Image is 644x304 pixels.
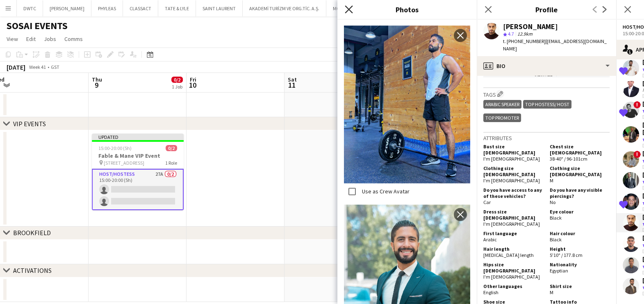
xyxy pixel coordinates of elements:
a: Jobs [41,34,59,44]
h5: Shirt size [550,283,610,289]
span: M [550,289,553,295]
h5: Bust size [DEMOGRAPHIC_DATA] [483,143,543,156]
span: Thu [92,76,102,83]
button: PHYLEAS [91,0,123,16]
span: I'm [DEMOGRAPHIC_DATA] [483,274,540,280]
h5: Nationality [550,261,610,268]
div: VIP EVENTS [13,120,46,128]
h5: Other languages [483,283,543,289]
span: Egyptian [550,268,568,274]
span: 0/2 [166,145,177,151]
span: Week 41 [27,64,48,70]
span: M [550,177,553,184]
span: Jobs [44,35,56,43]
span: Fri [190,76,196,83]
h5: Chest size [DEMOGRAPHIC_DATA] [550,143,610,156]
app-card-role: Host/Hostess27A0/215:00-20:00 (5h) [92,169,184,210]
span: 11 [287,80,297,90]
span: t. [PHONE_NUMBER] [503,38,546,44]
span: I'm [DEMOGRAPHIC_DATA] [483,221,540,227]
div: TOP HOSTESS/ HOST [523,100,571,109]
h3: Profile [477,4,616,15]
h5: Dress size [DEMOGRAPHIC_DATA] [483,209,543,221]
h3: Fable & Mane VIP Event [92,152,184,159]
h5: Do you have any visible piercings? [550,187,610,199]
h1: SOSAI EVENTS [7,20,68,32]
h5: Height [550,246,610,252]
span: 1 Role [165,160,177,166]
button: SAINT LAURENT [196,0,243,16]
div: [DATE] [7,63,25,71]
h5: Hair length [483,246,543,252]
div: [PERSON_NAME] [503,23,558,30]
span: No [550,199,555,205]
h5: First language [483,230,543,236]
h5: Clothing size [DEMOGRAPHIC_DATA] [483,165,543,177]
span: [STREET_ADDRESS] [104,160,144,166]
span: Arabic [483,236,497,243]
span: I'm [DEMOGRAPHIC_DATA] [483,156,540,162]
button: AKADEMİ TURİZM VE ORG.TİC. A.Ş. [243,0,326,16]
a: View [3,34,21,44]
div: 1 Job [172,84,182,90]
span: Black [550,215,562,221]
h5: Eye colour [550,209,610,215]
span: 0/2 [171,77,183,83]
h3: Photos [337,4,477,15]
button: CLASSACT [123,0,158,16]
div: TOP PROMOTER [483,113,521,122]
app-job-card: Updated15:00-20:00 (5h)0/2Fable & Mane VIP Event [STREET_ADDRESS]1 RoleHost/Hostess27A0/215:00-20... [92,134,184,210]
span: View [7,35,18,43]
span: 4.7 [508,31,514,37]
h5: Do you have access to any of these vehicles? [483,187,543,199]
span: 15:00-20:00 (5h) [98,145,132,151]
h3: Tags [483,90,610,98]
h5: Hips size [DEMOGRAPHIC_DATA] [483,261,543,274]
a: Comms [61,34,86,44]
a: Edit [23,34,39,44]
span: 38-40" / 96-101cm [550,156,587,162]
span: [MEDICAL_DATA] length [483,252,534,258]
div: BROOKFIELD [13,229,51,237]
span: I'm [DEMOGRAPHIC_DATA] [483,177,540,184]
span: Edit [26,35,36,43]
img: Crew photo 657600 [344,25,470,183]
span: Car [483,199,491,205]
span: Black [550,236,562,243]
span: 9 [91,80,102,90]
span: English [483,289,498,295]
span: ! [633,151,641,158]
div: Updated [92,134,184,140]
span: 10 [189,80,196,90]
label: Use as Crew Avatar [360,188,410,195]
span: 5'10" / 177.8 cm [550,252,583,258]
div: ARABIC SPEAKER [483,100,521,109]
span: | [EMAIL_ADDRESS][DOMAIN_NAME] [503,38,607,52]
button: DWTC [17,0,43,16]
div: ACTIVATIONS [13,266,52,275]
button: [PERSON_NAME] [43,0,91,16]
div: Bio [477,56,616,76]
div: GST [51,64,59,70]
h3: Attributes [483,134,610,142]
button: MOMENTO [326,0,363,16]
span: Comms [64,35,83,43]
h5: Hair colour [550,230,610,236]
span: ! [633,101,641,109]
span: 12.9km [516,31,534,37]
span: Sat [288,76,297,83]
h5: Clothing size [DEMOGRAPHIC_DATA] [550,165,610,177]
button: TATE & LYLE [158,0,196,16]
